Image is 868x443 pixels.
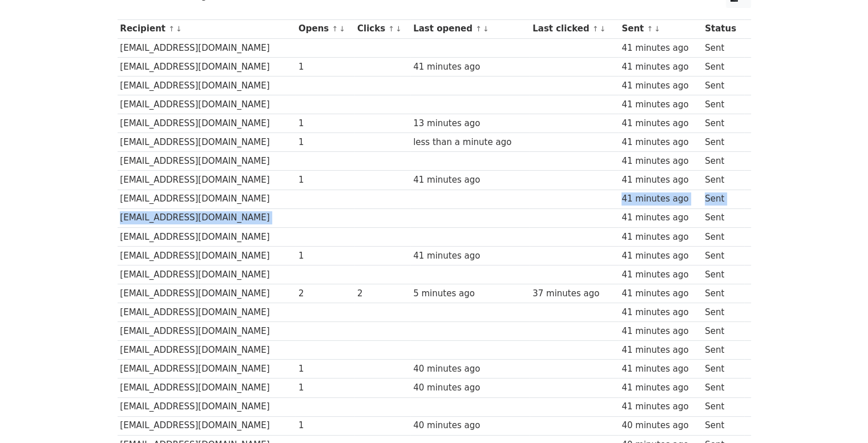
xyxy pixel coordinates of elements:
[621,363,699,376] div: 41 minutes ago
[475,25,482,33] a: ↑
[621,79,699,92] div: 41 minutes ago
[702,303,744,322] td: Sent
[483,25,489,33] a: ↓
[413,136,527,149] div: less than a minute ago
[118,114,296,133] td: [EMAIL_ADDRESS][DOMAIN_NAME]
[410,19,530,38] th: Last opened
[811,388,868,443] iframe: Chat Widget
[621,381,699,394] div: 41 minutes ago
[621,325,699,338] div: 41 minutes ago
[600,25,606,33] a: ↓
[702,322,744,341] td: Sent
[298,249,352,263] div: 1
[388,25,394,33] a: ↑
[654,25,660,33] a: ↓
[118,284,296,303] td: [EMAIL_ADDRESS][DOMAIN_NAME]
[118,133,296,152] td: [EMAIL_ADDRESS][DOMAIN_NAME]
[298,61,352,74] div: 1
[298,136,352,149] div: 1
[702,284,744,303] td: Sent
[118,38,296,57] td: [EMAIL_ADDRESS][DOMAIN_NAME]
[702,76,744,95] td: Sent
[118,95,296,114] td: [EMAIL_ADDRESS][DOMAIN_NAME]
[298,174,352,187] div: 1
[702,360,744,378] td: Sent
[621,136,699,149] div: 41 minutes ago
[702,341,744,360] td: Sent
[118,208,296,227] td: [EMAIL_ADDRESS][DOMAIN_NAME]
[530,19,619,38] th: Last clicked
[702,227,744,246] td: Sent
[702,38,744,57] td: Sent
[647,25,653,33] a: ↑
[621,117,699,130] div: 41 minutes ago
[118,171,296,190] td: [EMAIL_ADDRESS][DOMAIN_NAME]
[395,25,402,33] a: ↓
[118,397,296,416] td: [EMAIL_ADDRESS][DOMAIN_NAME]
[332,25,338,33] a: ↑
[702,378,744,397] td: Sent
[532,287,616,300] div: 37 minutes ago
[621,155,699,168] div: 41 minutes ago
[118,152,296,171] td: [EMAIL_ADDRESS][DOMAIN_NAME]
[621,98,699,111] div: 41 minutes ago
[118,322,296,341] td: [EMAIL_ADDRESS][DOMAIN_NAME]
[413,174,527,187] div: 41 minutes ago
[621,344,699,357] div: 41 minutes ago
[621,306,699,319] div: 41 minutes ago
[621,419,699,432] div: 40 minutes ago
[118,303,296,322] td: [EMAIL_ADDRESS][DOMAIN_NAME]
[118,416,296,435] td: [EMAIL_ADDRESS][DOMAIN_NAME]
[413,419,527,432] div: 40 minutes ago
[621,211,699,224] div: 41 minutes ago
[168,25,175,33] a: ↑
[296,19,354,38] th: Opens
[118,378,296,397] td: [EMAIL_ADDRESS][DOMAIN_NAME]
[619,19,702,38] th: Sent
[357,287,408,300] div: 2
[118,265,296,284] td: [EMAIL_ADDRESS][DOMAIN_NAME]
[298,381,352,394] div: 1
[702,208,744,227] td: Sent
[702,114,744,133] td: Sent
[621,192,699,206] div: 41 minutes ago
[413,381,527,394] div: 40 minutes ago
[621,287,699,300] div: 41 minutes ago
[118,341,296,360] td: [EMAIL_ADDRESS][DOMAIN_NAME]
[118,227,296,246] td: [EMAIL_ADDRESS][DOMAIN_NAME]
[621,249,699,263] div: 41 minutes ago
[339,25,345,33] a: ↓
[702,19,744,38] th: Status
[118,360,296,378] td: [EMAIL_ADDRESS][DOMAIN_NAME]
[413,61,527,74] div: 41 minutes ago
[702,171,744,190] td: Sent
[811,388,868,443] div: Widget de chat
[354,19,410,38] th: Clicks
[413,117,527,130] div: 13 minutes ago
[702,246,744,265] td: Sent
[621,61,699,74] div: 41 minutes ago
[298,117,352,130] div: 1
[621,400,699,413] div: 41 minutes ago
[702,397,744,416] td: Sent
[621,174,699,187] div: 41 minutes ago
[702,152,744,171] td: Sent
[621,231,699,244] div: 41 minutes ago
[592,25,599,33] a: ↑
[298,363,352,376] div: 1
[413,363,527,376] div: 40 minutes ago
[118,190,296,208] td: [EMAIL_ADDRESS][DOMAIN_NAME]
[413,249,527,263] div: 41 minutes ago
[118,246,296,265] td: [EMAIL_ADDRESS][DOMAIN_NAME]
[702,416,744,435] td: Sent
[118,76,296,95] td: [EMAIL_ADDRESS][DOMAIN_NAME]
[176,25,182,33] a: ↓
[702,133,744,152] td: Sent
[702,95,744,114] td: Sent
[413,287,527,300] div: 5 minutes ago
[702,265,744,284] td: Sent
[118,19,296,38] th: Recipient
[298,419,352,432] div: 1
[118,57,296,76] td: [EMAIL_ADDRESS][DOMAIN_NAME]
[298,287,352,300] div: 2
